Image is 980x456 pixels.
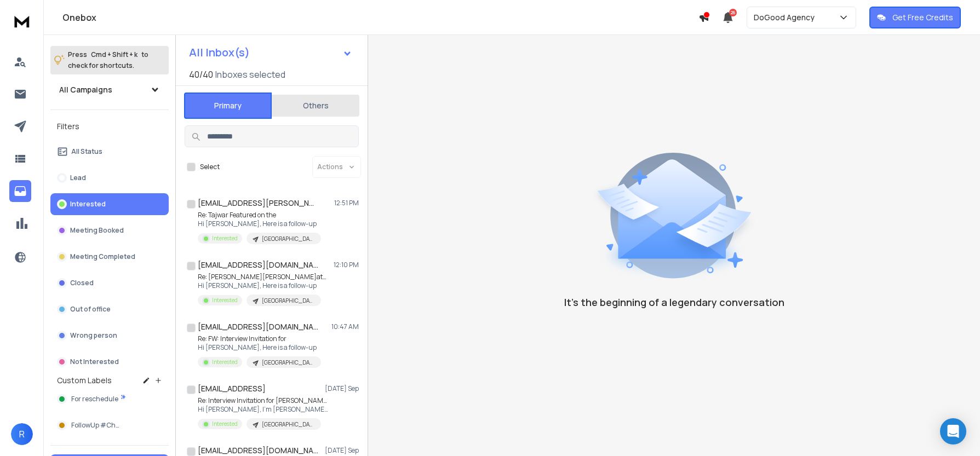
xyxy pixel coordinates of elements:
h1: All Campaigns [59,84,112,95]
p: Re: FW: Interview Invitation for [198,334,321,343]
span: Cmd + Shift + k [89,48,139,61]
h1: [EMAIL_ADDRESS] [198,383,266,394]
h1: [EMAIL_ADDRESS][DOMAIN_NAME] +1 [198,445,318,456]
p: 12:10 PM [334,261,359,269]
p: It’s the beginning of a legendary conversation [564,295,784,310]
p: Press to check for shortcuts. [68,49,148,71]
p: [GEOGRAPHIC_DATA] | 200 - 499 | CEO [262,297,314,305]
p: Lead [70,174,86,182]
h3: Inboxes selected [215,68,285,81]
button: Others [272,94,359,118]
button: Primary [184,93,272,119]
div: Open Intercom Messenger [940,418,966,445]
button: Out of office [50,298,169,320]
p: Meeting Completed [70,252,135,261]
p: Wrong person [70,331,117,340]
p: Meeting Booked [70,226,124,235]
p: [DATE] Sep [325,446,359,455]
h1: Onebox [62,11,698,24]
p: Re: [PERSON_NAME][PERSON_NAME]atured on the [198,273,329,281]
p: Interested [212,234,238,243]
button: All Status [50,141,169,163]
button: Closed [50,272,169,294]
p: DoGood Agency [754,12,819,23]
button: Interested [50,193,169,215]
h1: All Inbox(s) [189,47,250,58]
span: 40 / 40 [189,68,213,81]
p: Interested [212,420,238,428]
p: Re: Interview Invitation for [PERSON_NAME] [198,396,329,405]
h3: Filters [50,119,169,134]
p: 10:47 AM [331,322,359,331]
p: Interested [212,296,238,304]
p: Closed [70,279,94,287]
p: [GEOGRAPHIC_DATA] | 200 - 499 | CEO [262,420,314,429]
p: Hi [PERSON_NAME], Here is a follow-up [198,343,321,352]
button: For reschedule [50,388,169,410]
p: [GEOGRAPHIC_DATA] | 200 - 499 | CEO [262,359,314,367]
p: [DATE] Sep [325,384,359,393]
p: Not Interested [70,357,119,366]
span: 26 [729,9,737,16]
p: Get Free Credits [892,12,953,23]
button: Meeting Completed [50,246,169,268]
button: R [11,423,33,445]
button: Wrong person [50,325,169,347]
span: FollowUp #Chat [71,421,122,430]
button: All Campaigns [50,79,169,101]
p: Hi [PERSON_NAME], Here is a follow-up [198,281,329,290]
h3: Custom Labels [57,375,112,386]
button: Get Free Credits [869,7,961,28]
p: Interested [212,358,238,366]
p: Out of office [70,305,111,314]
h1: [EMAIL_ADDRESS][PERSON_NAME][DOMAIN_NAME] [198,198,318,209]
p: Re: Tajwar Featured on the [198,211,321,220]
label: Select [200,163,220,171]
button: Meeting Booked [50,220,169,241]
button: Not Interested [50,351,169,373]
h1: [EMAIL_ADDRESS][DOMAIN_NAME] +2 [198,321,318,332]
h1: [EMAIL_ADDRESS][DOMAIN_NAME] [198,259,318,270]
span: For reschedule [71,395,118,403]
p: Interested [70,200,106,209]
p: Hi [PERSON_NAME], Here is a follow-up [198,220,321,228]
p: Hi [PERSON_NAME], I'm [PERSON_NAME], [PERSON_NAME]'s EA [198,405,329,414]
img: logo [11,11,33,31]
button: All Inbox(s) [180,42,361,64]
p: All Status [71,147,102,156]
button: FollowUp #Chat [50,414,169,436]
p: [GEOGRAPHIC_DATA] | 200 - 499 | CEO [262,235,314,243]
p: 12:51 PM [334,199,359,207]
button: Lead [50,167,169,189]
